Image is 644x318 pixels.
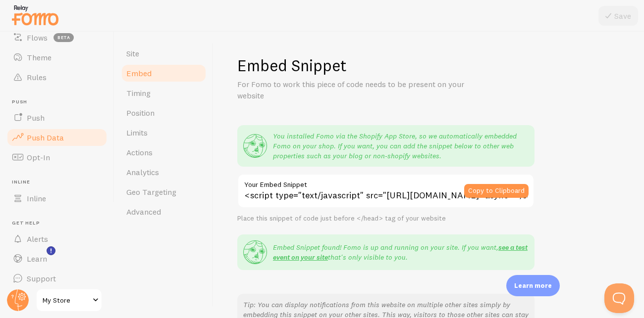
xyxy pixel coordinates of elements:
a: Timing [120,83,207,103]
button: Copy to Clipboard [464,184,529,198]
a: Opt-In [6,147,108,167]
a: Flows beta [6,28,108,47]
a: Analytics [120,162,207,182]
span: Push [27,113,45,123]
span: Inline [27,193,46,203]
span: Actions [126,147,153,157]
a: Alerts [6,229,108,249]
span: Analytics [126,167,159,177]
a: Theme [6,47,108,67]
a: My Store [36,288,103,312]
p: You installed Fomo via the Shopify App Store, so we automatically embedded Fomo on your shop. If ... [273,131,529,161]
span: My Store [43,294,90,306]
span: Theme [27,52,52,62]
span: Geo Targeting [126,187,176,197]
a: Push [6,108,108,128]
a: Learn [6,249,108,269]
span: Learn [27,254,47,264]
span: Alerts [27,234,48,244]
div: Learn more [506,275,560,296]
a: Push Data [6,128,108,147]
p: Learn more [514,281,552,290]
p: Embed Snippet found! Fomo is up and running on your site. If you want, that's only visible to you. [273,242,529,262]
label: Your Embed Snippet [237,174,535,190]
span: Advanced [126,207,161,217]
span: Timing [126,88,151,98]
a: see a test event on your site [273,243,528,262]
span: Site [126,48,139,58]
span: Limits [126,128,148,137]
a: Position [120,103,207,123]
span: Rules [27,72,47,82]
a: Inline [6,188,108,208]
a: Embed [120,63,207,83]
span: Position [126,108,155,118]
img: fomo-relay-logo-orange.svg [10,2,60,28]
div: Place this snippet of code just before </head> tag of your website [237,214,535,223]
span: Embed [126,68,152,78]
span: Flows [27,33,48,43]
h1: Embed Snippet [237,55,620,76]
iframe: Help Scout Beacon - Open [604,283,634,313]
a: Geo Targeting [120,182,207,202]
span: Get Help [12,220,108,227]
a: Rules [6,67,108,87]
span: beta [54,33,74,42]
a: Advanced [120,202,207,222]
p: For Fomo to work this piece of code needs to be present on your website [237,79,475,101]
a: Limits [120,123,207,142]
a: Site [120,44,207,63]
span: Push Data [27,133,64,142]
a: Support [6,269,108,288]
span: Opt-In [27,152,50,162]
span: Support [27,273,56,283]
span: Inline [12,179,108,185]
svg: <p>Watch New Feature Tutorials!</p> [47,246,55,255]
a: Actions [120,142,207,162]
span: Push [12,99,108,105]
